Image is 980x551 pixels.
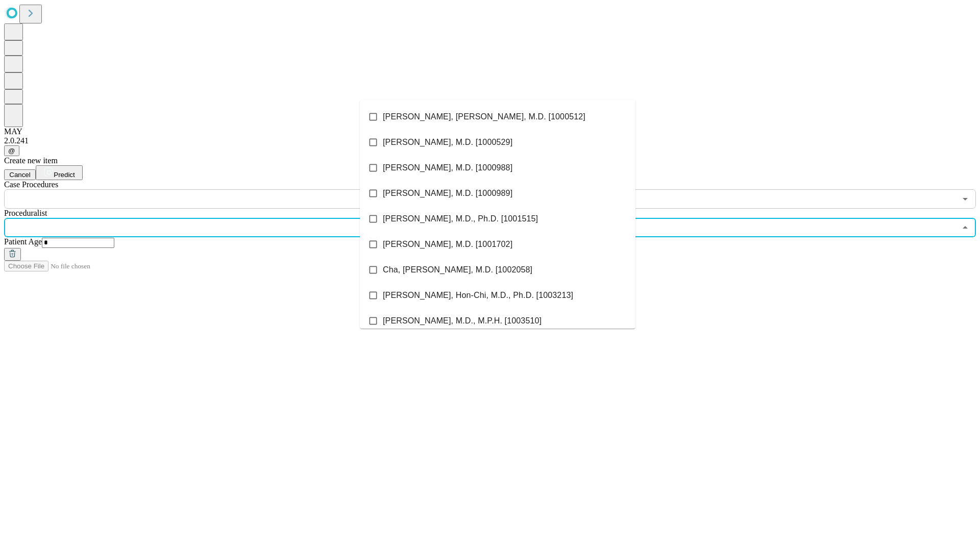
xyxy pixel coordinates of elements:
[4,136,976,145] div: 2.0.241
[4,209,47,217] span: Proceduralist
[383,162,512,174] span: [PERSON_NAME], M.D. [1000988]
[958,220,972,235] button: Close
[4,237,42,246] span: Patient Age
[383,111,585,123] span: [PERSON_NAME], [PERSON_NAME], M.D. [1000512]
[4,169,36,180] button: Cancel
[383,136,512,148] span: [PERSON_NAME], M.D. [1000529]
[383,187,512,199] span: [PERSON_NAME], M.D. [1000989]
[54,171,75,179] span: Predict
[958,192,972,206] button: Open
[8,147,15,155] span: @
[4,145,19,156] button: @
[4,180,58,189] span: Scheduled Procedure
[383,213,538,225] span: [PERSON_NAME], M.D., Ph.D. [1001515]
[36,165,83,180] button: Predict
[4,127,976,136] div: MAY
[383,315,542,327] span: [PERSON_NAME], M.D., M.P.H. [1003510]
[9,171,31,179] span: Cancel
[383,238,512,251] span: [PERSON_NAME], M.D. [1001702]
[383,264,532,276] span: Cha, [PERSON_NAME], M.D. [1002058]
[4,156,58,165] span: Create new item
[383,289,573,302] span: [PERSON_NAME], Hon-Chi, M.D., Ph.D. [1003213]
